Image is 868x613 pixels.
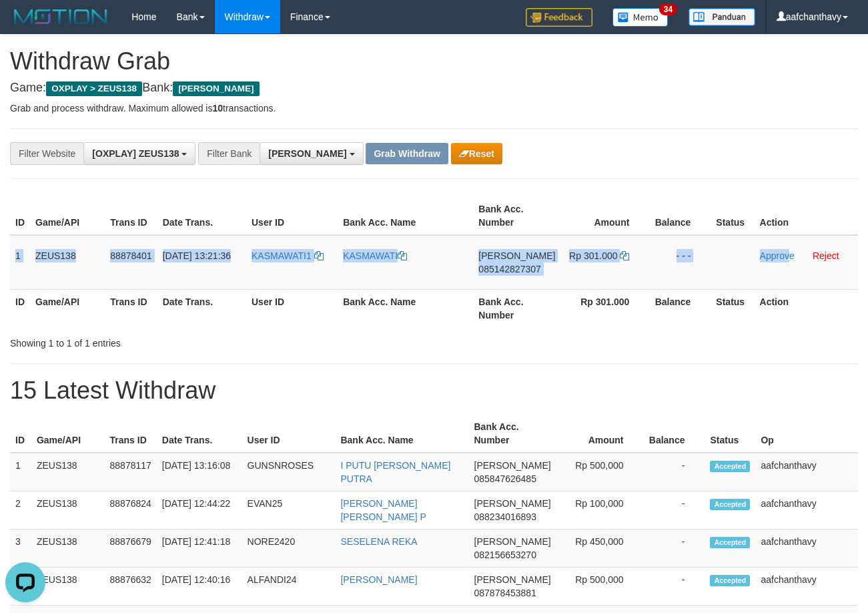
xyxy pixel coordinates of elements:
td: ZEUS138 [31,491,105,530]
th: Amount [556,415,644,453]
td: - - - [649,235,711,290]
td: aafchanthavy [755,530,858,568]
td: 3 [10,530,31,568]
button: [OXPLAY] ZEUS138 [83,142,195,165]
td: GUNSNROSES [242,453,336,491]
th: Action [755,289,858,327]
span: Copy 082156653270 to clipboard [474,550,536,560]
a: KASMAWATI1 [252,250,324,261]
th: ID [10,415,31,453]
h1: 15 Latest Withdraw [10,377,858,404]
th: Status [711,197,754,235]
th: Action [755,197,858,235]
td: ZEUS138 [31,453,105,491]
span: Accepted [710,499,750,510]
a: Reject [813,250,839,261]
span: Accepted [710,537,750,548]
span: OXPLAY > ZEUS138 [46,81,142,96]
a: Copy 301000 to clipboard [620,250,629,261]
span: 34 [659,3,677,15]
span: [PERSON_NAME] [173,81,259,96]
td: aafchanthavy [755,568,858,606]
th: Game/API [30,197,105,235]
td: [DATE] 12:40:16 [157,568,242,606]
td: - [644,453,705,491]
td: 2 [10,491,31,530]
span: [PERSON_NAME] [478,250,555,261]
strong: 10 [212,103,223,114]
td: aafchanthavy [755,453,858,491]
th: Date Trans. [157,415,242,453]
span: [PERSON_NAME] [268,148,346,159]
td: [DATE] 12:41:18 [157,530,242,568]
th: Balance [649,197,711,235]
h4: Game: Bank: [10,81,858,95]
td: Rp 100,000 [556,491,644,530]
a: Approve [760,250,795,261]
img: panduan.png [689,8,755,26]
span: 88878401 [110,250,151,261]
th: Bank Acc. Name [335,415,468,453]
a: [PERSON_NAME] [340,574,417,585]
span: [PERSON_NAME] [474,498,551,509]
th: ID [10,289,30,327]
th: Status [711,289,754,327]
a: SESELENA REKA [340,536,417,547]
th: User ID [242,415,336,453]
span: [PERSON_NAME] [474,574,551,585]
th: User ID [246,197,338,235]
p: Grab and process withdraw. Maximum allowed is transactions. [10,101,858,115]
td: - [644,491,705,530]
td: ZEUS138 [31,530,105,568]
td: 88876824 [105,491,157,530]
img: Feedback.jpg [526,8,592,27]
span: Copy 085847626485 to clipboard [474,473,536,484]
td: Rp 500,000 [556,568,644,606]
td: 1 [10,453,31,491]
td: ZEUS138 [30,235,105,290]
span: [OXPLAY] ZEUS138 [92,148,179,159]
th: Game/API [30,289,105,327]
td: aafchanthavy [755,491,858,530]
span: Copy 085142827307 to clipboard [478,264,540,274]
td: 88878117 [105,453,157,491]
td: 1 [10,235,30,290]
button: Grab Withdraw [366,143,448,164]
td: ZEUS138 [31,568,105,606]
th: Game/API [31,415,105,453]
th: Bank Acc. Name [338,289,473,327]
td: Rp 500,000 [556,453,644,491]
div: Filter Website [10,142,83,165]
button: Open LiveChat chat widget [5,5,45,45]
th: Amount [561,197,650,235]
a: I PUTU [PERSON_NAME] PUTRA [340,460,450,484]
div: Showing 1 to 1 of 1 entries [10,331,352,350]
th: Trans ID [105,289,157,327]
th: Op [755,415,858,453]
img: MOTION_logo.png [10,7,111,27]
th: Balance [644,415,705,453]
span: Rp 301.000 [569,250,617,261]
th: Date Trans. [157,197,246,235]
span: Accepted [710,461,750,472]
th: ID [10,197,30,235]
th: Bank Acc. Number [473,197,560,235]
td: EVAN25 [242,491,336,530]
td: [DATE] 13:16:08 [157,453,242,491]
span: [DATE] 13:21:36 [163,250,231,261]
td: 88876632 [105,568,157,606]
span: Copy 088234016893 to clipboard [474,512,536,522]
td: - [644,530,705,568]
span: Accepted [710,575,750,586]
td: NORE2420 [242,530,336,568]
th: Balance [649,289,711,327]
h1: Withdraw Grab [10,48,858,75]
div: Filter Bank [198,142,260,165]
td: Rp 450,000 [556,530,644,568]
span: [PERSON_NAME] [474,460,551,471]
img: Button%20Memo.svg [612,8,669,27]
a: [PERSON_NAME] [PERSON_NAME] P [340,498,426,522]
span: [PERSON_NAME] [474,536,551,547]
th: Trans ID [105,415,157,453]
th: Bank Acc. Number [473,289,560,327]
